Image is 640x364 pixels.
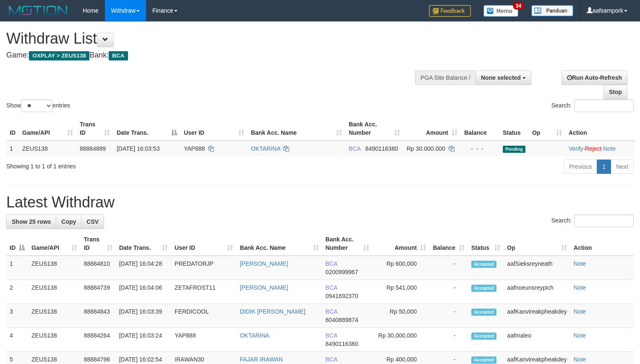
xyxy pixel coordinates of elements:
[171,280,236,304] td: ZETAFROST11
[6,4,70,17] img: MOTION_logo.png
[529,117,565,141] th: Op: activate to sort column ascending
[6,304,28,328] td: 3
[28,280,81,304] td: ZEUS138
[551,100,634,112] label: Search:
[81,232,116,256] th: Trans ID: activate to sort column ascending
[81,328,116,352] td: 88884264
[21,100,52,112] select: Showentries
[471,261,496,268] span: Accepted
[611,160,634,174] a: Next
[574,356,586,363] a: Note
[28,232,81,256] th: Game/API: activate to sort column ascending
[574,215,634,227] input: Search:
[6,256,28,280] td: 1
[403,117,461,141] th: Amount: activate to sort column ascending
[504,304,570,328] td: aafKanvireakpheakdey
[504,328,570,352] td: aafmaleo
[28,304,81,328] td: ZEUS138
[475,71,531,85] button: None selected
[19,141,76,156] td: ZEUS138
[326,308,337,315] span: BCA
[6,30,418,47] h1: Withdraw List
[574,100,634,112] input: Search:
[326,340,358,347] span: Copy 8490116380 to clipboard
[326,260,337,267] span: BCA
[373,304,429,328] td: Rp 50,000
[407,145,445,152] span: Rp 30.000.000
[471,285,496,292] span: Accepted
[6,194,634,211] h1: Latest Withdraw
[116,328,171,352] td: [DATE] 16:03:24
[531,5,573,16] img: panduan.png
[499,117,529,141] th: Status
[373,280,429,304] td: Rp 541,000
[322,232,373,256] th: Bank Acc. Number: activate to sort column ascending
[80,145,106,152] span: 88884889
[574,332,586,339] a: Note
[429,304,468,328] td: -
[81,280,116,304] td: 88884739
[429,328,468,352] td: -
[240,356,282,363] a: FAJAR IRAWAN
[29,51,89,60] span: OXPLAY > ZEUS138
[6,117,19,141] th: ID
[326,332,337,339] span: BCA
[56,215,81,229] a: Copy
[28,328,81,352] td: ZEUS138
[81,215,104,229] a: CSV
[366,145,398,152] span: Copy 8490116380 to clipboard
[471,309,496,316] span: Accepted
[564,160,597,174] a: Previous
[86,218,99,225] span: CSV
[574,284,586,291] a: Note
[6,141,19,156] td: 1
[6,215,56,229] a: Show 25 rows
[468,232,504,256] th: Status: activate to sort column ascending
[570,232,634,256] th: Action
[471,356,496,364] span: Accepted
[565,141,635,156] td: · ·
[574,260,586,267] a: Note
[240,308,305,315] a: DIDIK [PERSON_NAME]
[19,117,76,141] th: Game/API: activate to sort column ascending
[240,260,288,267] a: [PERSON_NAME]
[12,218,51,225] span: Show 25 rows
[429,232,468,256] th: Balance: activate to sort column ascending
[603,85,627,99] a: Stop
[483,5,519,17] img: Button%20Memo.svg
[184,145,205,152] span: YAP888
[504,256,570,280] td: aafSieksreyneath
[6,51,418,60] h4: Game: Bank:
[109,51,128,60] span: BCA
[349,145,360,152] span: BCA
[248,117,345,141] th: Bank Acc. Name: activate to sort column ascending
[171,232,236,256] th: User ID: activate to sort column ascending
[113,117,180,141] th: Date Trans.: activate to sort column descending
[504,232,570,256] th: Op: activate to sort column ascending
[603,145,616,152] a: Note
[562,71,627,85] a: Run Auto-Refresh
[481,74,521,81] span: None selected
[61,218,76,225] span: Copy
[236,232,322,256] th: Bank Acc. Name: activate to sort column ascending
[28,256,81,280] td: ZEUS138
[513,2,524,10] span: 34
[415,71,475,85] div: PGA Site Balance /
[251,145,280,152] a: OKTARINA
[345,117,403,141] th: Bank Acc. Number: activate to sort column ascending
[551,215,634,227] label: Search:
[585,145,602,152] a: Reject
[117,145,159,152] span: [DATE] 16:03:53
[429,5,471,17] img: Feedback.jpg
[81,304,116,328] td: 88884843
[116,280,171,304] td: [DATE] 16:04:06
[326,293,358,299] span: Copy 0941692370 to clipboard
[461,117,499,141] th: Balance
[116,304,171,328] td: [DATE] 16:03:39
[326,356,337,363] span: BCA
[171,256,236,280] td: PREDATORJP
[326,284,337,291] span: BCA
[373,328,429,352] td: Rp 30,000,000
[180,117,248,141] th: User ID: activate to sort column ascending
[81,256,116,280] td: 88884810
